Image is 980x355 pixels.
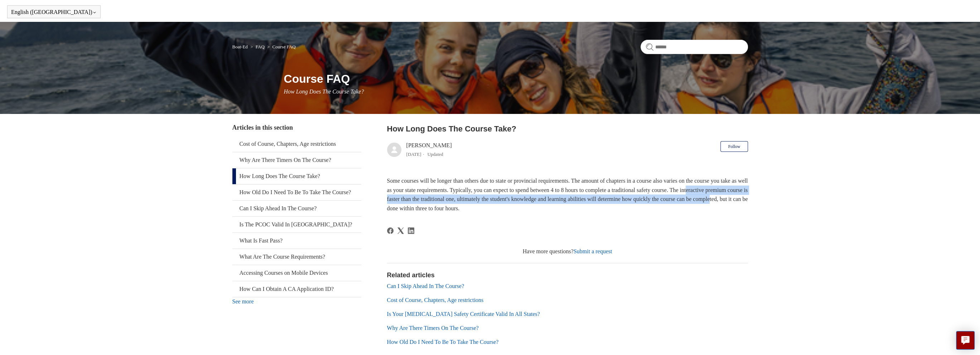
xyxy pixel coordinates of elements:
a: What Are The Course Requirements? [232,249,361,265]
a: See more [232,298,254,304]
a: Submit a request [574,248,612,254]
a: How Long Does The Course Take? [232,168,361,184]
a: Facebook [387,227,394,234]
a: LinkedIn [408,227,414,234]
a: FAQ [256,44,265,49]
svg: Share this page on LinkedIn [408,227,414,234]
svg: Share this page on X Corp [397,227,404,234]
li: FAQ [249,44,266,49]
p: Some courses will be longer than others due to state or provincial requirements. The amount of ch... [387,176,748,213]
a: How Can I Obtain A CA Application ID? [232,281,361,297]
a: How Old Do I Need To Be To Take The Course? [387,339,499,345]
h2: Related articles [387,270,748,280]
a: Why Are There Timers On The Course? [232,152,361,168]
input: Search [641,40,748,54]
button: Follow Article [720,141,748,152]
a: Can I Skip Ahead In The Course? [387,283,464,289]
li: Course FAQ [266,44,296,49]
span: Articles in this section [232,124,293,131]
h1: Course FAQ [284,70,748,87]
div: Have more questions? [387,247,748,256]
a: Cost of Course, Chapters, Age restrictions [387,297,484,303]
button: Live chat [956,331,975,350]
svg: Share this page on Facebook [387,227,394,234]
a: Accessing Courses on Mobile Devices [232,265,361,281]
h2: How Long Does The Course Take? [387,123,748,135]
a: Is The PCOC Valid In [GEOGRAPHIC_DATA]? [232,217,361,232]
button: English ([GEOGRAPHIC_DATA]) [11,9,97,15]
a: Is Your [MEDICAL_DATA] Safety Certificate Valid In All States? [387,311,540,317]
time: 03/21/2024, 10:28 [406,152,421,157]
a: X Corp [397,227,404,234]
li: Updated [428,152,443,157]
a: Boat-Ed [232,44,248,49]
a: How Old Do I Need To Be To Take The Course? [232,184,361,200]
li: Boat-Ed [232,44,249,49]
a: Cost of Course, Chapters, Age restrictions [232,136,361,152]
a: Course FAQ [272,44,296,49]
a: Why Are There Timers On The Course? [387,325,479,331]
a: Can I Skip Ahead In The Course? [232,201,361,216]
div: [PERSON_NAME] [406,141,452,158]
span: How Long Does The Course Take? [284,88,364,95]
a: What Is Fast Pass? [232,233,361,249]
